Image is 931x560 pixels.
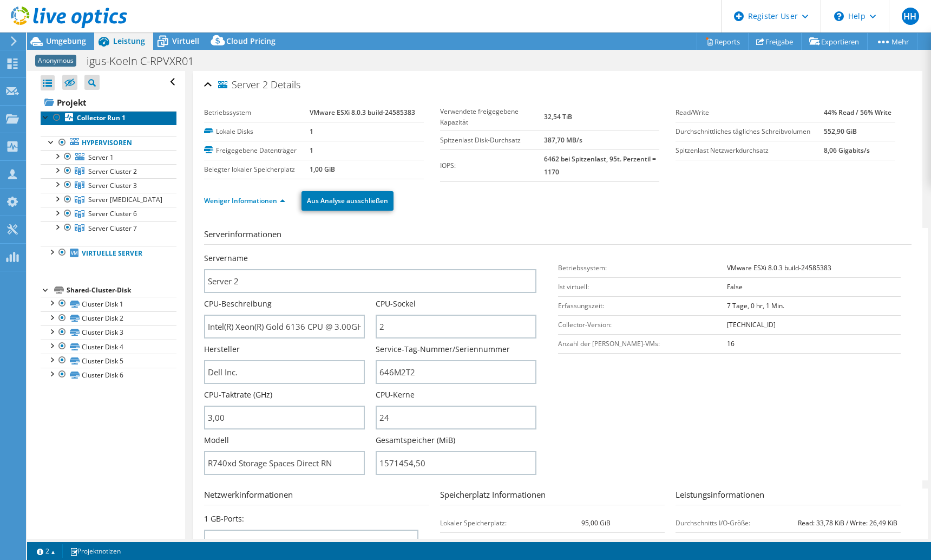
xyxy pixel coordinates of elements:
b: VMware ESXi 8.0.3 build-24585383 [727,263,831,272]
b: 6462 bei Spitzenlast, 95t. Perzentil = 1170 [544,154,656,177]
h3: Leistungsinformationen [676,489,901,505]
a: 2 [29,544,63,558]
a: Server Cluster 3 [41,178,176,192]
span: Cloud Pricing [226,36,276,46]
label: Spitzenlast Disk-Durchsatz [440,135,544,146]
a: Hypervisoren [41,136,176,150]
span: Server Cluster 7 [88,224,137,233]
h3: Serverinformationen [204,228,912,245]
b: VMware ESXi 8.0.3 build-24585383 [310,108,415,117]
span: Virtuell [172,36,199,46]
td: Durchschnitts I/O-Größe: [676,513,798,532]
a: Server Cluster 7 [41,221,176,235]
label: Read/Write [676,107,824,118]
b: Collector Run 1 [77,113,126,122]
a: Exportieren [801,33,868,50]
h1: igus-Koeln C-RPVXR01 [82,55,211,67]
td: Lokaler Speicherplatz: [440,513,582,532]
label: Modell [204,435,229,446]
b: 16 [727,339,735,348]
label: Gesamtspeicher (MiB) [376,435,455,446]
a: Aus Analyse ausschließen [301,191,394,211]
td: Durchschnittslatenz: [676,532,798,551]
label: CPU-Taktrate (GHz) [204,389,272,400]
b: 1 [310,127,313,136]
a: Weniger Informationen [204,196,285,205]
b: 94,00 GiB (98,95%) [581,537,639,546]
a: Cluster Disk 1 [41,297,176,311]
label: Servername [204,253,248,264]
b: Read: 0,52 ms / Write: 0,60 ms [798,537,889,546]
b: 32,54 TiB [544,112,572,121]
b: 387,70 MB/s [544,135,582,145]
div: Shared-Cluster-Disk [67,284,176,297]
label: Hersteller [204,344,240,355]
td: Freier lokaler Capacity: [440,532,582,551]
label: Service-Tag-Nummer/Seriennummer [376,344,510,355]
svg: \n [834,11,844,21]
label: Durchschnittliches tägliches Schreibvolumen [676,126,824,137]
td: Anzahl der [PERSON_NAME]-VMs: [558,334,727,353]
label: Verwendete freigegebene Kapazität [440,106,544,128]
td: Ist virtuell: [558,277,727,296]
a: Cluster Disk 3 [41,325,176,340]
b: [TECHNICAL_ID] [727,320,776,329]
b: 8,06 Gigabits/s [824,146,870,155]
a: Server Cluster 6 [41,207,176,221]
label: IOPS: [440,160,544,171]
a: Projekt [41,94,176,111]
label: CPU-Kerne [376,389,415,400]
span: Server 2 [218,80,268,90]
span: Details [271,78,300,91]
span: Server [MEDICAL_DATA] [88,195,162,204]
span: Server 1 [88,153,114,162]
span: Umgebung [46,36,86,46]
b: False [727,282,743,291]
a: Virtuelle Server [41,246,176,260]
span: Anonymous [35,55,76,67]
b: 44% Read / 56% Write [824,108,891,117]
a: Server Cluster 5 [41,193,176,207]
h3: Speicherplatz Informationen [440,489,665,505]
b: Read: 33,78 KiB / Write: 26,49 KiB [798,518,897,528]
h3: Netzwerkinformationen [204,489,429,505]
label: Betriebssystem [204,107,310,118]
b: 552,90 GiB [824,127,857,136]
a: Reports [697,33,749,50]
a: Freigabe [748,33,802,50]
td: Betriebssystem: [558,258,727,277]
span: HH [902,8,919,25]
a: Server Cluster 2 [41,164,176,178]
b: 95,00 GiB [581,518,611,528]
b: 7 Tage, 0 hr, 1 Min. [727,301,784,310]
label: Lokale Disks [204,126,310,137]
td: Erfassungszeit: [558,296,727,315]
span: Server Cluster 2 [88,167,137,176]
label: Spitzenlast Netzwerkdurchsatz [676,145,824,156]
span: Server Cluster 6 [88,209,137,218]
b: 1 [310,146,313,155]
label: Freigegebene Datenträger [204,145,310,156]
b: 1,00 GiB [310,165,335,174]
label: CPU-Sockel [376,298,416,309]
span: Server Cluster 3 [88,181,137,190]
a: Collector Run 1 [41,111,176,125]
a: Cluster Disk 5 [41,354,176,368]
label: CPU-Beschreibung [204,298,272,309]
a: Cluster Disk 6 [41,368,176,382]
a: Cluster Disk 4 [41,340,176,354]
a: Cluster Disk 2 [41,311,176,325]
a: Projektnotizen [62,544,128,558]
label: Belegter lokaler Speicherplatz [204,164,310,175]
td: Collector-Version: [558,315,727,334]
label: 1 GB-Ports: [204,513,244,524]
a: Server 1 [41,150,176,164]
a: Mehr [867,33,917,50]
span: Leistung [113,36,145,46]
